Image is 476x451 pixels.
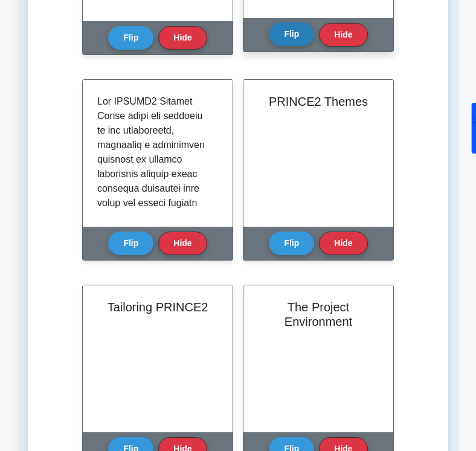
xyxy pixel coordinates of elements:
[108,232,153,255] button: Flip
[158,232,207,255] button: Hide
[97,300,218,314] h2: Tailoring PRINCE2
[158,26,207,50] button: Hide
[269,22,314,46] button: Flip
[319,23,367,47] button: Hide
[258,300,379,329] h2: The Project Environment
[258,94,379,109] h2: PRINCE2 Themes
[269,232,314,255] button: Flip
[319,232,367,255] button: Hide
[108,26,153,50] button: Flip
